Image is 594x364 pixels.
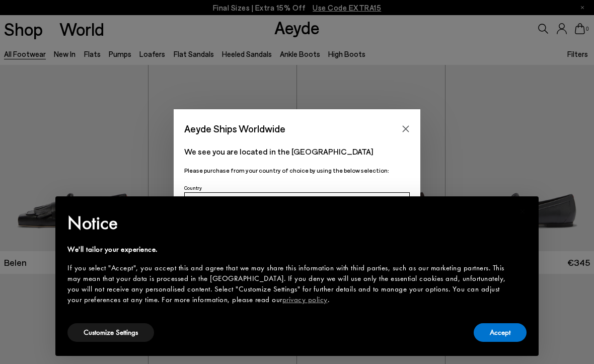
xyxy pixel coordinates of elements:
[398,121,413,136] button: Close
[67,244,510,255] div: We'll tailor your experience.
[474,323,527,342] button: Accept
[67,263,510,305] div: If you select "Accept", you accept this and agree that we may share this information with third p...
[510,199,535,224] button: Close this notice
[184,166,410,175] p: Please purchase from your country of choice by using the below selection:
[67,323,154,342] button: Customize Settings
[282,295,328,305] a: privacy policy
[184,145,410,158] p: We see you are located in the [GEOGRAPHIC_DATA]
[67,210,510,236] h2: Notice
[184,120,285,137] span: Aeyde Ships Worldwide
[184,185,202,191] span: Country
[519,203,526,219] span: ×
